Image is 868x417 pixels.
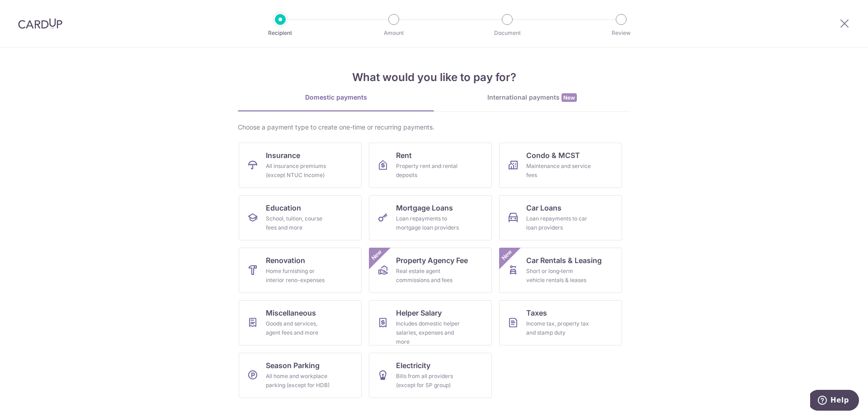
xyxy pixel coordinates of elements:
[474,29,541,38] p: Document
[499,195,622,240] a: Car LoansLoan repayments to car loan providers
[20,6,39,14] span: Help
[369,353,492,398] a: ElectricityBills from all providers (except for SP group)
[266,267,331,285] div: Home furnishing or interior reno-expenses
[396,372,461,390] div: Bills from all providers (except for SP group)
[18,18,62,29] img: CardUp
[266,214,331,232] div: School, tuition, course fees and more
[369,248,492,293] a: Property Agency FeeReal estate agent commissions and feesNew
[238,69,630,86] h4: What would you like to pay for?
[396,214,461,232] div: Loan repayments to mortgage loan providers
[434,93,630,102] div: International payments
[369,300,492,345] a: Helper SalaryIncludes domestic helper salaries, expenses and more
[561,93,577,102] span: New
[499,143,622,188] a: Condo & MCSTMaintenance and service fees
[526,307,547,318] span: Taxes
[526,202,561,213] span: Car Loans
[266,202,301,213] span: Education
[499,248,622,293] a: Car Rentals & LeasingShort or long‑term vehicle rentals & leasesNew
[239,143,362,188] a: InsuranceAll insurance premiums (except NTUC Income)
[247,29,314,38] p: Recipient
[500,248,514,263] span: New
[266,360,320,371] span: Season Parking
[396,307,442,318] span: Helper Salary
[396,319,461,346] div: Includes domestic helper salaries, expenses and more
[396,267,461,285] div: Real estate agent commissions and fees
[588,29,655,38] p: Review
[396,162,461,180] div: Property rent and rental deposits
[266,162,331,180] div: All insurance premiums (except NTUC Income)
[396,360,430,371] span: Electricity
[266,372,331,390] div: All home and workplace parking (except for HDB)
[526,150,580,161] span: Condo & MCST
[239,195,362,240] a: EducationSchool, tuition, course fees and more
[239,353,362,398] a: Season ParkingAll home and workplace parking (except for HDB)
[526,267,591,285] div: Short or long‑term vehicle rentals & leases
[396,255,468,266] span: Property Agency Fee
[396,150,412,161] span: Rent
[238,123,630,132] div: Choose a payment type to create one-time or recurring payments.
[810,390,859,412] iframe: Opens a widget where you can find more information
[526,162,591,180] div: Maintenance and service fees
[369,195,492,240] a: Mortgage LoansLoan repayments to mortgage loan providers
[369,248,384,263] span: New
[369,143,492,188] a: RentProperty rent and rental deposits
[266,150,300,161] span: Insurance
[238,93,434,102] div: Domestic payments
[526,214,591,232] div: Loan repayments to car loan providers
[266,307,316,318] span: Miscellaneous
[239,248,362,293] a: RenovationHome furnishing or interior reno-expenses
[239,300,362,345] a: MiscellaneousGoods and services, agent fees and more
[499,300,622,345] a: TaxesIncome tax, property tax and stamp duty
[396,202,453,213] span: Mortgage Loans
[360,29,427,38] p: Amount
[266,319,331,337] div: Goods and services, agent fees and more
[526,255,602,266] span: Car Rentals & Leasing
[526,319,591,337] div: Income tax, property tax and stamp duty
[266,255,305,266] span: Renovation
